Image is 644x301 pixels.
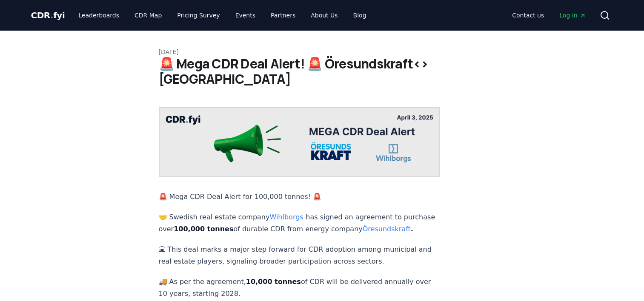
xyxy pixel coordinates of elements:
[346,8,373,23] a: Blog
[559,11,586,20] span: Log in
[229,8,262,23] a: Events
[128,8,169,23] a: CDR Map
[505,8,551,23] a: Contact us
[269,213,303,221] a: Wihlborgs
[264,8,302,23] a: Partners
[159,48,486,56] p: [DATE]
[552,8,592,23] a: Log in
[363,225,413,233] strong: .
[246,278,301,286] strong: 10,000 tonnes
[159,276,441,300] p: 🚚 As per the agreement, of CDR will be delivered annually over 10 years, starting 2028.
[31,10,65,20] span: CDR fyi
[159,244,441,267] p: 🏛 This deal marks a major step forward for CDR adoption among municipal and real estate players, ...
[505,8,592,23] nav: Main
[72,8,126,23] a: Leaderboards
[363,225,411,233] a: Öresundskraft
[31,9,65,21] a: CDR.fyi
[159,56,486,87] h1: 🚨 Mega CDR Deal Alert! 🚨 Öresundskraft<>[GEOGRAPHIC_DATA]
[72,8,373,23] nav: Main
[159,211,441,235] p: 🤝 Swedish real estate company has signed an agreement to purchase over of durable CDR from energy...
[174,225,233,233] strong: 100,000 tonnes
[159,107,441,177] img: blog post image
[50,10,53,20] span: .
[170,8,226,23] a: Pricing Survey
[159,191,441,203] p: 🚨 Mega CDR Deal Alert for 100,000 tonnes! 🚨
[304,8,344,23] a: About Us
